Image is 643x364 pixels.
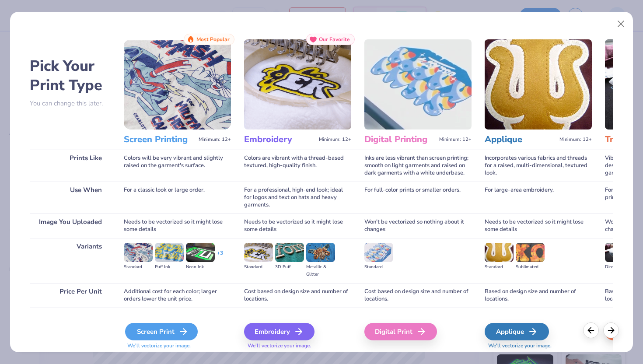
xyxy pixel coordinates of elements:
[186,243,215,262] img: Neon Ink
[364,243,393,262] img: Standard
[125,323,198,340] div: Screen Print
[217,249,223,264] div: + 3
[485,263,514,271] div: Standard
[613,16,629,32] button: Close
[244,263,273,271] div: Standard
[186,263,215,271] div: Neon Ink
[244,283,351,308] div: Cost based on design size and number of locations.
[485,342,592,350] span: We'll vectorize your image.
[124,283,231,308] div: Additional cost for each color; larger orders lower the unit price.
[30,56,111,95] h2: Pick Your Print Type
[275,263,304,271] div: 3D Puff
[364,134,436,145] h3: Digital Printing
[124,182,231,213] div: For a classic look or large order.
[364,263,393,271] div: Standard
[124,134,195,145] h3: Screen Printing
[196,36,230,42] span: Most Popular
[244,39,351,129] img: Embroidery
[605,243,634,262] img: Direct-to-film
[485,283,592,308] div: Based on design size and number of locations.
[485,243,514,262] img: Standard
[155,263,184,271] div: Puff Ink
[605,263,634,271] div: Direct-to-film
[485,323,549,340] div: Applique
[155,243,184,262] img: Puff Ink
[124,243,153,262] img: Standard
[485,39,592,129] img: Applique
[485,134,556,145] h3: Applique
[244,134,315,145] h3: Embroidery
[275,243,304,262] img: 3D Puff
[30,238,111,283] div: Variants
[244,182,351,213] div: For a professional, high-end look; ideal for logos and text on hats and heavy garments.
[124,150,231,182] div: Colors will be very vibrant and slightly raised on the garment's surface.
[516,243,545,262] img: Sublimated
[364,182,472,213] div: For full-color prints or smaller orders.
[485,213,592,238] div: Needs to be vectorized so it might lose some details
[364,150,472,182] div: Inks are less vibrant than screen printing; smooth on light garments and raised on dark garments ...
[319,136,351,143] span: Minimum: 12+
[244,243,273,262] img: Standard
[199,136,231,143] span: Minimum: 12+
[364,323,437,340] div: Digital Print
[439,136,472,143] span: Minimum: 12+
[485,182,592,213] div: For large-area embroidery.
[364,39,472,129] img: Digital Printing
[30,150,111,182] div: Prints Like
[244,213,351,238] div: Needs to be vectorized so it might lose some details
[124,39,231,129] img: Screen Printing
[306,243,335,262] img: Metallic & Glitter
[244,150,351,182] div: Colors are vibrant with a thread-based textured, high-quality finish.
[30,182,111,213] div: Use When
[30,283,111,308] div: Price Per Unit
[306,263,335,278] div: Metallic & Glitter
[559,136,592,143] span: Minimum: 12+
[124,342,231,350] span: We'll vectorize your image.
[124,263,153,271] div: Standard
[364,283,472,308] div: Cost based on design size and number of locations.
[485,150,592,182] div: Incorporates various fabrics and threads for a raised, multi-dimensional, textured look.
[364,213,472,238] div: Won't be vectorized so nothing about it changes
[319,36,350,42] span: Our Favorite
[516,263,545,271] div: Sublimated
[124,213,231,238] div: Needs to be vectorized so it might lose some details
[244,342,351,350] span: We'll vectorize your image.
[30,213,111,238] div: Image You Uploaded
[30,100,111,107] p: You can change this later.
[244,323,315,340] div: Embroidery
